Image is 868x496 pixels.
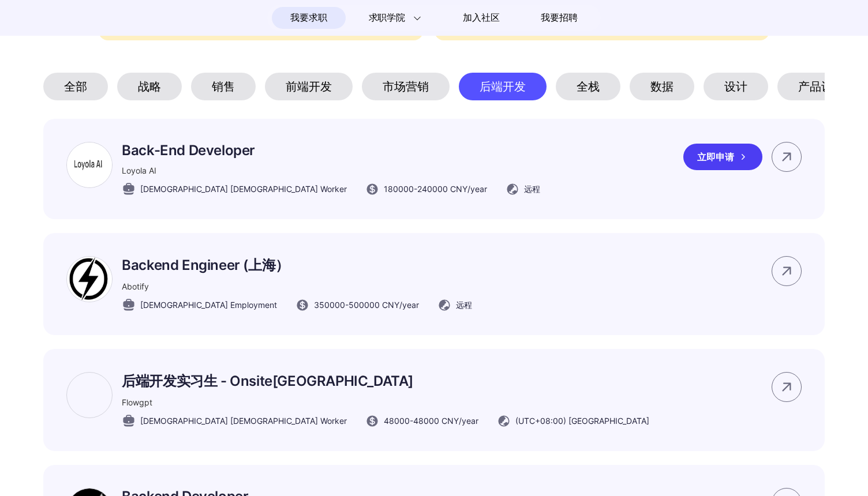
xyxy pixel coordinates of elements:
span: 48000 - 48000 CNY /year [384,415,478,427]
span: 远程 [456,299,472,311]
p: Back-End Developer [122,142,540,159]
span: 我要求职 [290,9,327,27]
span: Flowgpt [122,397,152,407]
span: 远程 [524,183,540,195]
p: 后端开发实习生 - Onsite[GEOGRAPHIC_DATA] [122,372,649,390]
a: 立即申请 [683,144,772,170]
div: 市场营销 [362,73,450,100]
div: 销售 [191,73,256,100]
span: 求职学院 [369,11,405,25]
span: 350000 - 500000 CNY /year [314,299,419,311]
div: 设计 [704,73,768,100]
span: (UTC+08:00) [GEOGRAPHIC_DATA] [515,415,649,427]
div: 前端开发 [265,73,353,100]
div: 战略 [117,73,182,100]
span: Abotify [122,281,149,291]
span: [DEMOGRAPHIC_DATA] [DEMOGRAPHIC_DATA] Worker [140,415,347,427]
p: Backend Engineer (上海） [122,256,472,275]
span: 加入社区 [463,9,499,27]
span: Loyola AI [122,166,156,175]
div: 全部 [43,73,108,100]
span: 180000 - 240000 CNY /year [384,183,487,195]
div: 产品设计 [777,73,865,100]
span: [DEMOGRAPHIC_DATA] [DEMOGRAPHIC_DATA] Worker [140,183,347,195]
div: 后端开发 [459,73,547,100]
div: 数据 [630,73,694,100]
span: [DEMOGRAPHIC_DATA] Employment [140,299,277,311]
div: 全栈 [556,73,620,100]
span: 我要招聘 [541,11,577,25]
div: 立即申请 [683,144,762,170]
